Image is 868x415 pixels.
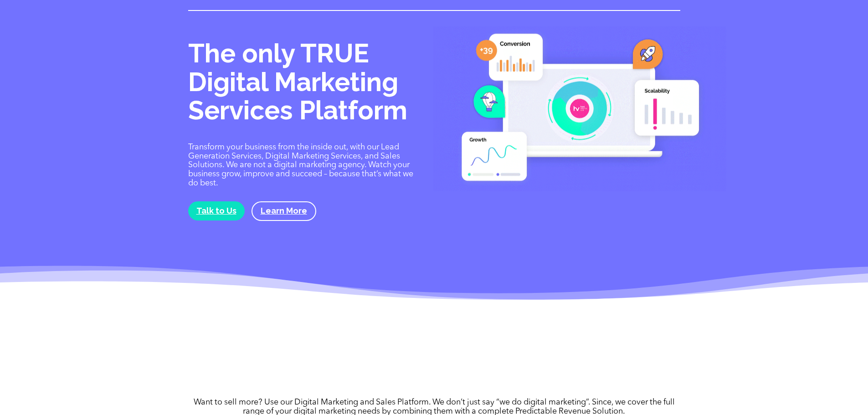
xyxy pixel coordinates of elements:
[188,143,421,188] p: Transform your business from the inside out, with our Lead Generation Services, Digital Marketing...
[188,39,421,129] h1: The only TRUE Digital Marketing Services Platform
[433,26,726,191] img: Digital Marketing Services
[252,201,316,221] a: Learn More
[188,201,245,220] a: Talk to Us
